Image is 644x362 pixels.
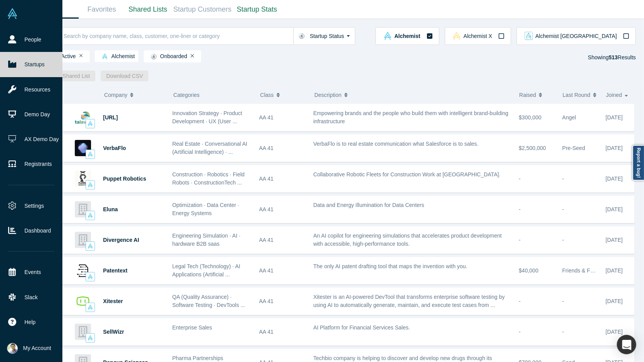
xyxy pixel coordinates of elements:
img: Startup status [299,33,305,39]
button: Joined [606,87,630,103]
button: alchemist_aj Vault LogoAlchemist [GEOGRAPHIC_DATA] [517,27,636,45]
span: - [519,329,521,335]
span: The only AI patent drafting tool that maps the invention with you. [313,263,468,269]
span: Real Estate · Conversational AI (Artificial Intelligence) · ... [172,141,248,155]
button: Class [260,87,302,103]
span: Angel [562,114,576,121]
a: Patentext [103,267,127,274]
span: [DATE] [606,114,623,121]
button: Company [104,87,161,103]
button: alchemistx Vault LogoAlchemist X [445,27,511,45]
img: Startup status [151,53,157,60]
span: Optimization · Data Center · Energy Systems [172,202,239,216]
span: $2,500,000 [519,145,546,151]
span: [DATE] [606,206,623,212]
span: Company [104,87,127,103]
span: [DATE] [606,145,623,151]
span: [DATE] [606,329,623,335]
img: Eluna's Logo [75,201,91,217]
span: QA (Quality Assurance) · Software Testing · DevTools ... [172,294,245,308]
img: alchemistx Vault Logo [453,32,461,40]
span: - [562,176,564,182]
img: alchemist Vault Logo [384,32,392,40]
button: Startup Status [293,27,356,45]
a: Favorites [79,0,125,19]
span: [DATE] [606,267,623,274]
div: AA 41 [259,227,305,253]
button: Download CSV [101,71,148,81]
span: Divergence AI [103,237,139,243]
span: - [519,237,521,243]
span: Engineering Simulation · AI · hardware B2B saas [172,233,241,247]
button: New Shared List [45,71,96,81]
img: alchemist Vault Logo [102,53,108,59]
span: Xitester is an AI-powered DevTool that transforms enterprise software testing by using AI to auto... [313,294,505,308]
span: VerbaFlo [103,145,126,151]
button: My Account [7,343,51,354]
span: [DATE] [606,176,623,182]
button: Remove Filter [191,53,194,59]
a: Report a bug! [632,145,644,181]
span: Raised [519,87,536,103]
span: Class [260,87,274,103]
img: alchemist Vault Logo [88,121,93,126]
button: Remove Filter [79,53,83,59]
a: SellWizr [103,329,124,335]
img: Patentext's Logo [75,262,91,279]
span: $300,000 [519,114,541,121]
span: - [562,206,564,212]
span: [DATE] [606,298,623,304]
span: - [519,176,521,182]
span: Alchemist X [463,33,492,39]
span: Alchemist [98,53,135,60]
span: Last Round [563,87,591,103]
span: An AI copilot for engineering simulations that accelerates product development with accessible, h... [313,233,502,247]
span: $40,000 [519,267,539,274]
a: Shared Lists [125,0,171,19]
img: alchemist Vault Logo [88,152,93,157]
a: Puppet Robotics [103,176,146,182]
div: AA 41 [259,288,305,315]
a: Startup Stats [234,0,280,19]
span: - [562,298,564,304]
span: Legal Tech (Technology) · AI Applications (Artificial ... [172,263,241,278]
div: AA 41 [259,196,305,223]
img: alchemist Vault Logo [88,213,93,218]
div: AA 41 [259,319,305,345]
span: Enterprise Sales [172,324,212,331]
span: Xitester [103,298,123,304]
span: Alchemist [GEOGRAPHIC_DATA] [536,33,617,39]
img: Alchemist Vault Logo [7,8,18,19]
img: alchemist Vault Logo [88,243,93,249]
span: Collaborative Robotic Fleets for Construction Work at [GEOGRAPHIC_DATA]. [313,171,501,178]
img: alchemist Vault Logo [88,305,93,310]
span: Joined [606,87,622,103]
img: Xitester's Logo [75,293,91,309]
a: Startup Customers [171,0,234,19]
span: My Account [23,344,51,352]
span: Alchemist [394,33,420,39]
div: AA 41 [259,135,305,162]
img: alchemist Vault Logo [88,182,93,188]
img: alchemist Vault Logo [88,335,93,341]
span: Pre-Seed [562,145,585,151]
span: Empowering brands and the people who build them with intelligent brand-building infrastructure [313,110,509,124]
button: Description [314,87,511,103]
span: Active [48,53,76,60]
a: [URL] [103,114,118,121]
span: Help [24,318,36,326]
img: Ravi Belani's Account [7,343,18,354]
input: Search by company name, class, customer, one-liner or category [63,27,293,45]
span: Onboarded [147,53,187,60]
span: Showing Results [588,54,636,60]
span: VerbaFlo is to real estate communication what Salesforce is to sales. [313,141,479,147]
img: alchemist Vault Logo [88,274,93,279]
button: alchemist Vault LogoAlchemist [375,27,439,45]
span: Data and Energy Illumination for Data Centers [313,202,424,208]
span: Innovation Strategy · Product Development · UX (User ... [172,110,243,124]
button: Last Round [563,87,598,103]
